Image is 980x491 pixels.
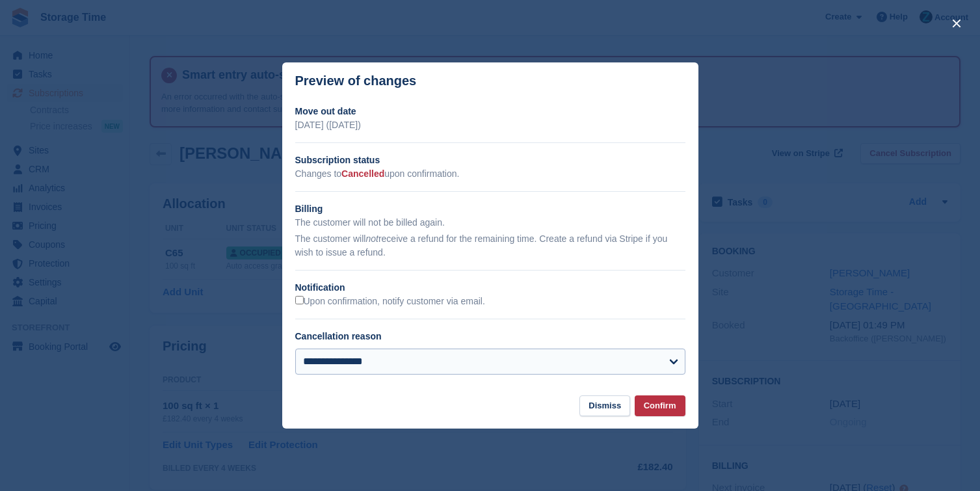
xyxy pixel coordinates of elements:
[295,105,685,118] h2: Move out date
[295,216,685,230] p: The customer will not be billed again.
[341,168,384,179] span: Cancelled
[635,395,685,417] button: Confirm
[946,13,967,34] button: close
[295,296,485,308] label: Upon confirmation, notify customer via email.
[295,118,685,132] p: [DATE] ([DATE])
[295,153,685,167] h2: Subscription status
[295,73,417,88] p: Preview of changes
[295,281,685,295] h2: Notification
[365,233,378,244] em: not
[295,167,685,181] p: Changes to upon confirmation.
[295,296,304,304] input: Upon confirmation, notify customer via email.
[295,232,685,259] p: The customer will receive a refund for the remaining time. Create a refund via Stripe if you wish...
[295,331,382,341] label: Cancellation reason
[295,202,685,216] h2: Billing
[579,395,630,417] button: Dismiss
